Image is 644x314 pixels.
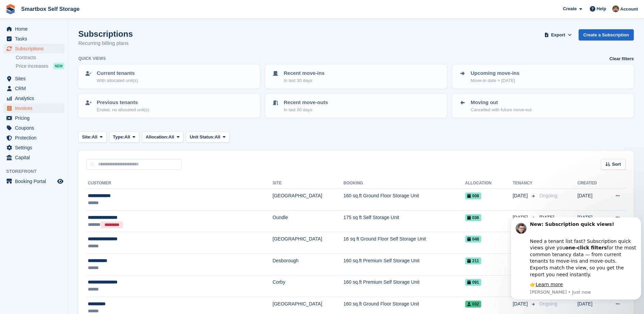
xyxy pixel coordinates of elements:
[508,217,644,304] iframe: Intercom notifications message
[169,134,174,141] span: All
[15,24,56,34] span: Home
[344,178,465,189] th: Booking
[579,29,634,40] a: Create a Subscription
[15,123,56,133] span: Coupons
[22,72,128,78] p: Message from Steven, sent Just now
[344,275,465,297] td: 160 sq.ft Premium Self Storage Unit
[3,153,64,162] a: menu
[344,253,465,275] td: 160 sq.ft Premium Self Storage Unit
[539,193,557,198] span: Ongoing
[513,178,536,189] th: Tenancy
[56,177,64,185] a: Preview store
[3,103,64,113] a: menu
[3,133,64,143] a: menu
[513,192,529,199] span: [DATE]
[539,215,554,220] span: [DATE]
[453,95,633,117] a: Moving out Cancelled with future move-out
[597,5,606,12] span: Help
[15,84,56,93] span: CRM
[53,63,64,69] div: NEW
[97,106,150,113] p: Ended, no allocated unit(s)
[3,94,64,103] a: menu
[16,63,48,69] span: Price increases
[15,113,56,123] span: Pricing
[15,177,56,186] span: Booking Portal
[3,24,64,34] a: menu
[113,134,125,141] span: Type:
[344,189,465,211] td: 160 sq.ft Ground Floor Storage Unit
[620,6,638,13] span: Account
[87,178,272,189] th: Customer
[272,189,343,211] td: [GEOGRAPHIC_DATA]
[272,275,343,297] td: Corby
[78,29,133,38] h1: Subscriptions
[3,44,64,53] a: menu
[16,62,64,70] a: Price increases NEW
[22,4,106,10] b: New: Subscription quick views!
[15,133,56,143] span: Protection
[471,106,532,113] p: Cancelled with future move-out
[577,210,605,232] td: [DATE]
[266,65,446,88] a: Recent move-ins In last 30 days
[142,131,184,143] button: Allocation: All
[28,64,55,70] a: Learn more
[15,44,56,53] span: Subscriptions
[577,178,605,189] th: Created
[272,178,343,189] th: Site
[15,94,56,103] span: Analytics
[15,103,56,113] span: Invoices
[22,14,128,61] div: Need a tenant list fast? Subscription quick views give you for the most common tenancy data — fro...
[8,5,19,16] img: Profile image for Steven
[97,99,150,106] p: Previous tenants
[3,113,64,123] a: menu
[97,77,138,84] p: With allocated unit(s)
[465,178,513,189] th: Allocation
[3,84,64,93] a: menu
[563,5,577,12] span: Create
[453,65,633,88] a: Upcoming move-ins Move-in date > [DATE]
[109,131,139,143] button: Type: All
[78,39,133,47] p: Recurring billing plans
[612,161,621,168] span: Sort
[513,300,529,308] span: [DATE]
[465,214,481,221] span: 036
[272,210,343,232] td: Oundle
[78,131,107,143] button: Site: All
[190,134,215,141] span: Unit Status:
[3,143,64,152] a: menu
[78,55,106,62] h6: Quick views
[539,301,557,307] span: Ongoing
[266,95,446,117] a: Recent move-outs In last 30 days
[272,253,343,275] td: Desborough
[471,99,532,106] p: Moving out
[15,153,56,162] span: Capital
[92,134,97,141] span: All
[612,5,619,12] img: Kayleigh Devlin
[22,64,128,71] div: 👉
[551,32,565,38] span: Export
[543,29,573,40] button: Export
[465,236,481,243] span: 048
[471,69,519,77] p: Upcoming move-ins
[15,74,56,83] span: Sites
[82,134,92,141] span: Site:
[18,3,82,15] a: Smartbox Self Storage
[186,131,229,143] button: Unit Status: All
[513,214,529,221] span: [DATE]
[272,232,343,254] td: [GEOGRAPHIC_DATA]
[15,34,56,44] span: Tasks
[97,69,138,77] p: Current tenants
[215,134,220,141] span: All
[22,4,128,70] div: Message content
[3,34,64,44] a: menu
[79,65,259,88] a: Current tenants With allocated unit(s)
[3,123,64,133] a: menu
[5,4,16,14] img: stora-icon-8386f47178a22dfd0bd8f6a31ec36ba5ce8667c1dd55bd0f319d3a0aa187defe.svg
[284,106,328,113] p: In last 30 days
[124,134,130,141] span: All
[15,143,56,152] span: Settings
[465,258,481,264] span: 211
[16,54,64,61] a: Contracts
[465,279,481,286] span: 091
[284,69,325,77] p: Recent move-ins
